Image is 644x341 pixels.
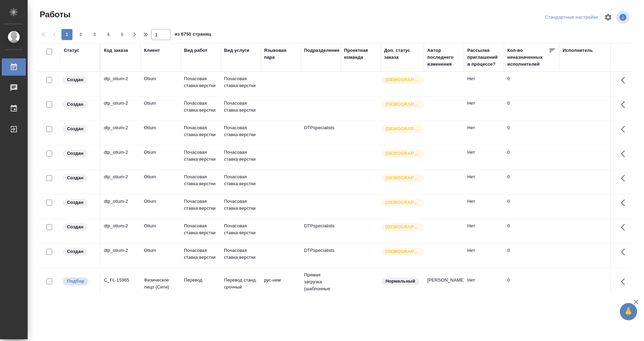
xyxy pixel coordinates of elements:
[224,173,257,187] p: Почасовая ставка верстки
[62,124,96,134] div: Заказ еще не согласован с клиентом, искать исполнителей рано
[38,9,70,20] span: Работы
[103,31,114,38] span: 4
[617,145,633,162] button: Здесь прячутся важные кнопки
[563,47,593,54] div: Исполнитель
[464,96,504,121] td: Нет
[144,222,177,229] p: Оtium
[117,31,128,38] span: 5
[264,47,297,61] div: Языковая пара
[184,277,217,284] p: Перевод
[384,47,420,61] div: Доп. статус заказа
[617,219,633,236] button: Здесь прячутся важные кнопки
[104,149,137,156] div: dtp_otium-2
[144,198,177,205] p: Оtium
[617,195,633,211] button: Здесь прячутся важные кнопки
[184,198,217,212] p: Почасовая ставка верстки
[144,149,177,156] p: Оtium
[617,121,633,138] button: Здесь прячутся важные кнопки
[386,150,420,157] p: [DEMOGRAPHIC_DATA]
[617,96,633,113] button: Здесь прячутся важные кнопки
[144,277,177,291] p: Физическое лицо (Сити)
[386,224,420,230] p: [DEMOGRAPHIC_DATA]
[224,124,257,138] p: Почасовая ставка верстки
[89,29,100,40] button: 3
[224,149,257,163] p: Почасовая ставка верстки
[504,170,559,194] td: 0
[67,278,84,285] p: Подбор
[464,72,504,96] td: Нет
[620,303,637,320] button: 🙏
[103,29,114,40] button: 4
[62,222,96,232] div: Заказ еще не согласован с клиентом, искать исполнителей рано
[464,195,504,219] td: Нет
[64,47,79,54] div: Статус
[104,173,137,180] div: dtp_otium-2
[224,222,257,236] p: Почасовая ставка верстки
[464,219,504,243] td: Нет
[464,121,504,145] td: Нет
[386,278,415,285] p: Нормальный
[104,124,137,131] div: dtp_otium-2
[464,145,504,170] td: Нет
[467,47,500,68] div: Рассылка приглашений в процессе?
[67,199,84,206] p: Создан
[104,75,137,82] div: dtp_otium-2
[386,199,420,206] p: [DEMOGRAPHIC_DATA]
[184,222,217,236] p: Почасовая ставка верстки
[386,76,420,83] p: [DEMOGRAPHIC_DATA]
[62,173,96,183] div: Заказ еще не согласован с клиентом, искать исполнителей рано
[175,30,211,40] span: из 6750 страниц
[184,47,207,54] div: Вид работ
[600,9,616,26] span: Настроить таблицу
[117,29,128,40] button: 5
[464,273,504,297] td: Нет
[104,247,137,254] div: dtp_otium-2
[301,121,341,145] td: DTPspecialists
[617,244,633,260] button: Здесь прячутся важные кнопки
[104,222,137,229] div: dtp_otium-2
[617,72,633,88] button: Здесь прячутся важные кнопки
[184,149,217,163] p: Почасовая ставка верстки
[224,247,257,261] p: Почасовая ставка верстки
[144,75,177,82] p: Оtium
[75,31,86,38] span: 2
[62,247,96,256] div: Заказ еще не согласован с клиентом, искать исполнителей рано
[224,277,257,291] p: Перевод станд. срочный
[67,248,84,255] p: Создан
[184,75,217,89] p: Почасовая ставка верстки
[504,195,559,219] td: 0
[224,47,250,54] div: Вид услуги
[62,149,96,158] div: Заказ еще не согласован с клиентом, искать исполнителей рано
[424,273,464,297] td: [PERSON_NAME]
[617,170,633,187] button: Здесь прячутся важные кнопки
[184,100,217,114] p: Почасовая ставка верстки
[89,31,100,38] span: 3
[427,47,460,68] div: Автор последнего изменения
[504,244,559,268] td: 0
[62,198,96,207] div: Заказ еще не согласован с клиентом, искать исполнителей рано
[304,47,340,54] div: Подразделение
[67,101,84,108] p: Создан
[144,247,177,254] p: Оtium
[184,173,217,187] p: Почасовая ставка верстки
[261,273,301,297] td: рус-нем
[386,125,420,132] p: [DEMOGRAPHIC_DATA]
[386,101,420,108] p: [DEMOGRAPHIC_DATA]
[504,72,559,96] td: 0
[504,121,559,145] td: 0
[616,11,631,24] span: Посмотреть информацию
[104,47,128,54] div: Код заказа
[144,47,160,54] div: Клиент
[301,244,341,268] td: DTPspecialists
[104,198,137,205] div: dtp_otium-2
[504,273,559,297] td: 0
[301,268,341,303] td: Прямая загрузка (шаблонные документы)
[144,100,177,107] p: Оtium
[543,12,600,23] div: split button
[224,75,257,89] p: Почасовая ставка верстки
[104,277,137,284] div: C_FL-15965
[144,124,177,131] p: Оtium
[224,198,257,212] p: Почасовая ставка верстки
[144,173,177,180] p: Оtium
[67,76,84,83] p: Создан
